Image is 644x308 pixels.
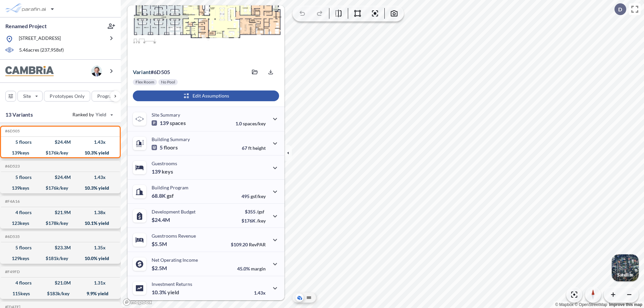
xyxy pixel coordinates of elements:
[152,185,189,190] p: Building Program
[555,302,574,307] a: Mapbox
[4,129,20,133] h5: Click to copy the code
[96,111,107,118] span: Yield
[5,111,33,119] p: 13 Variants
[231,242,266,247] p: $109.20
[152,265,168,271] p: $2.5M
[161,79,175,85] p: No Pool
[167,192,174,199] span: gsf
[5,22,47,30] p: Renamed Project
[152,120,186,126] p: 139
[50,93,85,100] p: Prototypes Only
[17,91,43,102] button: Site
[4,164,20,169] h5: Click to copy the code
[249,242,266,247] span: RevPAR
[254,290,266,296] p: 1.43x
[152,144,178,151] p: 5
[4,269,20,274] h5: Click to copy the code
[243,121,266,126] span: spaces/key
[67,109,117,120] button: Ranked by Yield
[296,294,304,302] button: Aerial View
[152,289,179,296] p: 10.3%
[91,66,102,76] img: user logo
[23,93,31,100] p: Site
[152,161,177,166] p: Guestrooms
[92,91,128,102] button: Program
[97,93,116,100] p: Program
[44,91,90,102] button: Prototypes Only
[164,144,178,151] span: floors
[19,47,64,54] p: 5.46 acres ( 237,958 sf)
[133,69,151,75] span: Variant
[235,121,266,126] p: 1.0
[152,168,173,175] p: 139
[305,294,313,302] button: Site Plan
[248,145,252,151] span: ft
[152,192,174,199] p: 68.8K
[152,281,192,287] p: Investment Returns
[133,90,279,101] button: Edit Assumptions
[136,79,154,85] p: Flex Room
[167,289,179,296] span: yield
[152,233,196,239] p: Guestrooms Revenue
[123,298,152,306] a: Mapbox homepage
[4,199,20,204] h5: Click to copy the code
[5,66,54,76] img: BrandImage
[612,254,639,281] button: Switcher ImageSatellite
[609,302,642,307] a: Improve this map
[253,145,266,151] span: height
[4,234,20,239] h5: Click to copy the code
[242,145,266,151] p: 67
[241,218,266,224] p: $176K
[133,69,170,75] p: # 6d505
[170,120,186,126] span: spaces
[152,257,198,263] p: Net Operating Income
[575,302,607,307] a: OpenStreetMap
[241,209,266,214] p: $355
[152,209,196,214] p: Development Budget
[237,266,266,271] p: 45.0%
[257,209,264,214] span: /gsf
[152,112,180,118] p: Site Summary
[152,241,168,247] p: $5.5M
[618,6,622,12] p: D
[162,168,173,175] span: keys
[251,266,266,271] span: margin
[152,136,190,142] p: Building Summary
[241,193,266,199] p: 495
[617,272,633,278] p: Satellite
[251,193,266,199] span: gsf/key
[612,254,639,281] img: Switcher Image
[19,35,61,43] p: [STREET_ADDRESS]
[257,218,266,224] span: /key
[152,217,171,223] p: $24.4M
